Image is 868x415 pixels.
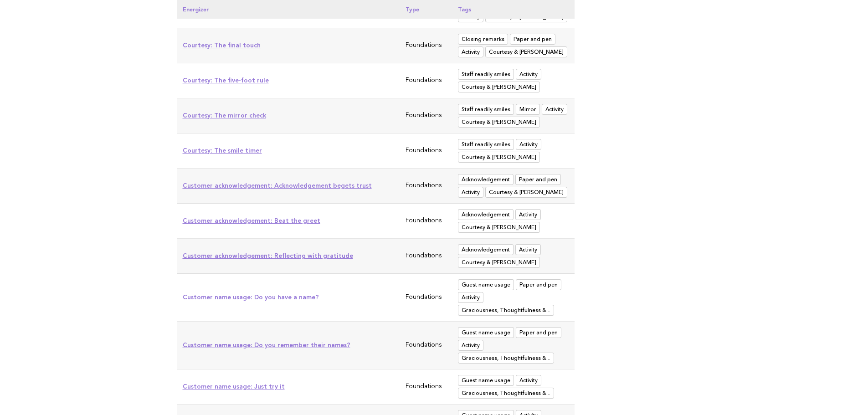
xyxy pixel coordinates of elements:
span: Closing remarks [458,34,508,45]
span: Paper and pen [515,174,561,185]
span: Paper and pen [516,279,561,290]
span: Activity [542,104,567,115]
span: Activity [516,139,541,150]
td: Foundations [400,28,452,63]
span: Paper and pen [516,327,561,338]
span: Activity [516,69,541,80]
a: Customer name usage: Do you have a name? [183,293,319,301]
a: Customer name usage: Do you remember their names? [183,341,350,348]
span: Activity [515,244,541,255]
span: Courtesy & Manners [458,152,540,163]
span: Courtesy & Manners [458,82,540,92]
a: Courtesy: The mirror check [183,112,266,119]
span: Staff readily smiles [458,69,514,80]
a: Customer acknowledgement: Acknowledgement begets trust [183,182,372,189]
span: Activity [458,340,483,351]
td: Foundations [400,274,452,322]
span: Guest name usage [458,327,514,338]
span: Courtesy & Manners [458,117,540,128]
span: Paper and pen [510,34,555,45]
span: Staff readily smiles [458,139,514,150]
span: Guest name usage [458,279,514,290]
span: Staff readily smiles [458,104,514,115]
a: Customer acknowledgement: Beat the greet [183,217,320,224]
span: Courtesy & Manners [485,187,567,198]
span: Courtesy & Manners [458,257,540,268]
a: Courtesy: The five-foot rule [183,77,269,84]
span: Acknowledgement [458,174,514,185]
span: Mirror [516,104,540,115]
td: Foundations [400,133,452,169]
span: Activity [458,292,483,303]
span: Graciousness, Thoughtfulness & Sense of Personalized Service [458,353,554,364]
a: Courtesy: The smile timer [183,147,262,154]
span: Graciousness, Thoughtfulness & Sense of Personalized Service [458,388,554,399]
span: Activity [458,46,483,57]
span: Courtesy & Manners [485,46,567,57]
span: Courtesy & Manners [458,222,540,233]
td: Foundations [400,322,452,369]
a: Courtesy: The final touch [183,41,261,49]
td: Foundations [400,169,452,204]
span: Guest name usage [458,375,514,386]
span: Activity [515,209,541,220]
a: Customer acknowledgement: Reflecting with gratitude [183,252,353,259]
span: Acknowledgement [458,244,514,255]
td: Foundations [400,239,452,274]
span: Graciousness, Thoughtfulness & Sense of Personalized Service [458,305,554,316]
span: Activity [458,187,483,198]
a: Customer name usage: Just try it [183,383,285,390]
td: Foundations [400,369,452,405]
td: Foundations [400,98,452,133]
span: Acknowledgement [458,209,514,220]
td: Foundations [400,63,452,98]
td: Foundations [400,204,452,239]
span: Activity [516,375,541,386]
